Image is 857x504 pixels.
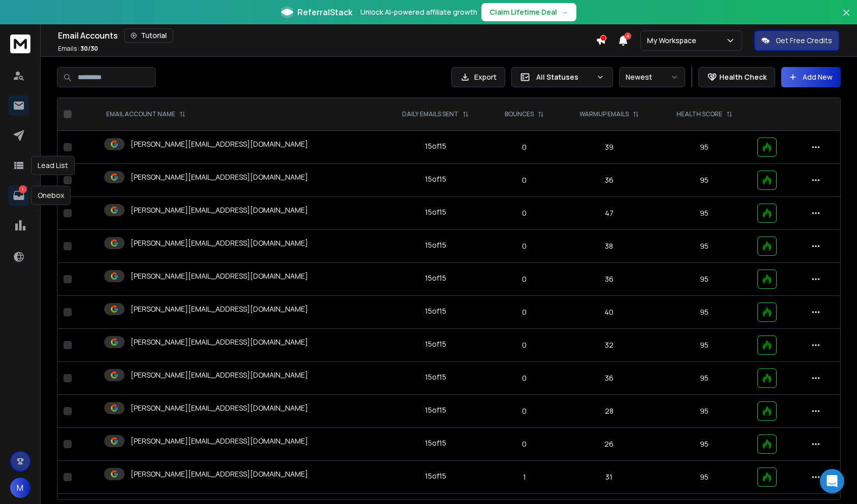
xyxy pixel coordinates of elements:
[425,372,446,382] div: 15 of 15
[425,438,446,448] div: 15 of 15
[425,207,446,217] div: 15 of 15
[9,185,29,206] a: 1
[10,478,30,498] button: M
[560,395,658,428] td: 28
[658,131,751,164] td: 95
[719,72,767,82] p: Health Check
[495,406,555,416] p: 0
[131,436,308,446] p: [PERSON_NAME][EMAIL_ADDRESS][DOMAIN_NAME]
[31,186,71,205] div: Onebox
[754,30,839,51] button: Get Free Credits
[560,296,658,329] td: 40
[560,131,658,164] td: 39
[31,156,75,175] div: Lead List
[647,36,700,46] p: My Workspace
[131,271,308,281] p: [PERSON_NAME][EMAIL_ADDRESS][DOMAIN_NAME]
[658,461,751,494] td: 95
[495,373,555,383] p: 0
[131,370,308,380] p: [PERSON_NAME][EMAIL_ADDRESS][DOMAIN_NAME]
[560,362,658,395] td: 36
[560,263,658,296] td: 36
[131,337,308,347] p: [PERSON_NAME][EMAIL_ADDRESS][DOMAIN_NAME]
[658,362,751,395] td: 95
[495,142,555,152] p: 0
[106,110,186,118] div: EMAIL ACCOUNT NAME
[131,238,308,248] p: [PERSON_NAME][EMAIL_ADDRESS][DOMAIN_NAME]
[131,172,308,182] p: [PERSON_NAME][EMAIL_ADDRESS][DOMAIN_NAME]
[58,45,98,53] p: Emails :
[658,296,751,329] td: 95
[840,6,853,30] button: Close banner
[19,185,27,193] p: 1
[536,72,592,82] p: All Statuses
[658,428,751,461] td: 95
[619,67,685,87] button: Newest
[481,3,576,21] button: Claim Lifetime Deal→
[560,197,658,230] td: 47
[425,273,446,283] div: 15 of 15
[698,67,775,87] button: Health Check
[495,274,555,284] p: 0
[124,28,173,43] button: Tutorial
[505,110,534,118] p: BOUNCES
[360,7,477,17] p: Unlock AI-powered affiliate growth
[425,471,446,481] div: 15 of 15
[776,36,832,46] p: Get Free Credits
[495,175,555,185] p: 0
[658,197,751,230] td: 95
[80,44,98,53] span: 30 / 30
[560,329,658,362] td: 32
[131,205,308,215] p: [PERSON_NAME][EMAIL_ADDRESS][DOMAIN_NAME]
[131,139,308,149] p: [PERSON_NAME][EMAIL_ADDRESS][DOMAIN_NAME]
[425,306,446,316] div: 15 of 15
[402,110,458,118] p: DAILY EMAILS SENT
[658,395,751,428] td: 95
[658,164,751,197] td: 95
[658,263,751,296] td: 95
[658,329,751,362] td: 95
[495,472,555,482] p: 1
[495,340,555,350] p: 0
[495,307,555,317] p: 0
[560,164,658,197] td: 36
[425,240,446,250] div: 15 of 15
[58,28,596,43] div: Email Accounts
[579,110,629,118] p: WARMUP EMAILS
[425,405,446,415] div: 15 of 15
[495,241,555,251] p: 0
[624,32,631,40] span: 4
[658,230,751,263] td: 95
[425,174,446,184] div: 15 of 15
[131,403,308,413] p: [PERSON_NAME][EMAIL_ADDRESS][DOMAIN_NAME]
[425,141,446,151] div: 15 of 15
[495,439,555,449] p: 0
[560,230,658,263] td: 38
[131,469,308,479] p: [PERSON_NAME][EMAIL_ADDRESS][DOMAIN_NAME]
[131,304,308,314] p: [PERSON_NAME][EMAIL_ADDRESS][DOMAIN_NAME]
[820,469,844,493] div: Open Intercom Messenger
[560,428,658,461] td: 26
[297,6,352,18] span: ReferralStack
[561,7,568,17] span: →
[425,339,446,349] div: 15 of 15
[560,461,658,494] td: 31
[781,67,841,87] button: Add New
[451,67,505,87] button: Export
[677,110,722,118] p: HEALTH SCORE
[495,208,555,218] p: 0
